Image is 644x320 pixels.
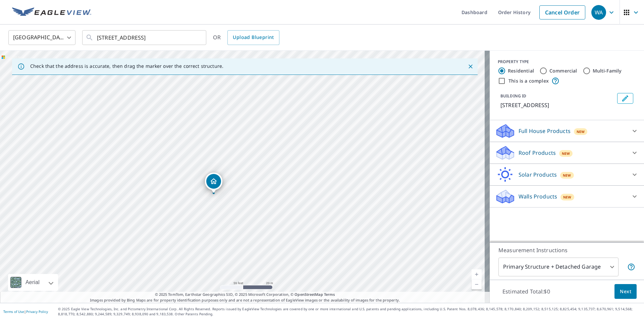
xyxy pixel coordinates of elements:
[497,284,555,299] p: Estimated Total: $0
[26,309,48,314] a: Privacy Policy
[562,151,570,156] span: New
[627,263,635,271] span: Your report will include the primary structure and a detached garage if one exists.
[593,67,622,74] label: Multi-Family
[617,93,633,104] button: Edit building 1
[614,284,637,299] button: Next
[213,30,279,45] div: OR
[519,171,557,179] p: Solar Products
[58,307,641,317] p: © 2025 Eagle View Technologies, Inc. and Pictometry International Corp. All Rights Reserved. Repo...
[155,292,335,298] span: © 2025 TomTom, Earthstar Geographics SIO, © 2025 Microsoft Corporation, ©
[519,127,571,135] p: Full House Products
[466,62,475,71] button: Close
[495,188,639,204] div: Walls ProductsNew
[495,123,639,139] div: Full House ProductsNew
[97,28,193,47] input: Search by address or latitude-longitude
[472,269,482,279] a: Current Level 19, Zoom In
[8,28,75,47] div: [GEOGRAPHIC_DATA]
[227,30,279,45] a: Upload Blueprint
[30,63,223,69] p: Check that the address is accurate, then drag the marker over the correct structure.
[549,67,577,74] label: Commercial
[519,192,557,200] p: Walls Products
[563,173,571,178] span: New
[577,129,585,134] span: New
[519,149,556,157] p: Roof Products
[498,246,635,254] p: Measurement Instructions
[294,292,323,297] a: OpenStreetMap
[8,274,58,291] div: Aerial
[324,292,335,297] a: Terms
[563,194,572,200] span: New
[472,279,482,289] a: Current Level 19, Zoom Out
[539,5,585,19] a: Cancel Order
[23,274,42,291] div: Aerial
[500,101,614,109] p: [STREET_ADDRESS]
[495,167,639,183] div: Solar ProductsNew
[498,258,619,276] div: Primary Structure + Detached Garage
[3,310,48,314] p: |
[591,5,606,20] div: WA
[12,7,91,17] img: EV Logo
[3,309,24,314] a: Terms of Use
[508,78,549,84] label: This is a complex
[500,93,526,99] p: BUILDING ID
[508,67,534,74] label: Residential
[205,173,222,193] div: Dropped pin, building 1, Residential property, 4 Cool Creek Ct Carmel, IN 46033
[498,59,636,65] div: PROPERTY TYPE
[495,145,639,161] div: Roof ProductsNew
[620,287,631,296] span: Next
[233,33,274,42] span: Upload Blueprint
